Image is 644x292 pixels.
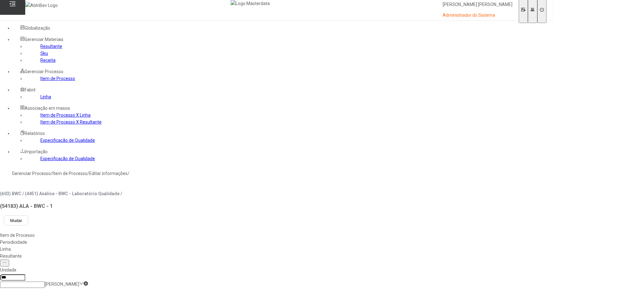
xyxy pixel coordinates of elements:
[40,156,95,161] a: Especificação de Qualidade
[40,51,48,56] a: Sku
[127,171,129,176] nz-breadcrumb-separator: /
[87,171,89,176] nz-breadcrumb-separator: /
[25,69,63,74] span: Gerenciar Processo
[51,171,53,176] nz-breadcrumb-separator: /
[25,2,58,9] img: AbInBev Logo
[12,171,51,176] a: Gerenciar Processo
[4,215,28,225] button: Mudar
[40,113,91,118] a: Item de Processo X Linha
[40,44,62,49] a: Resultante
[25,87,35,92] span: Fabril
[89,171,127,176] a: Editar informações
[10,218,22,223] span: Mudar
[40,58,56,63] a: Receita
[40,120,102,125] a: Item de Processo X Resultante
[25,149,48,154] span: Importação
[25,106,70,111] span: Associação em massa
[40,94,51,99] a: Linha
[25,131,45,136] span: Relatórios
[443,12,512,19] p: Administrador do Sistema
[45,282,79,287] nz-select-item: C. La Paz
[40,138,95,143] a: Especificação de Qualidade
[25,26,50,31] span: Globalização
[40,76,75,81] a: Item de Processo
[443,2,512,8] p: [PERSON_NAME] [PERSON_NAME]
[53,171,87,176] a: Item de Processo
[25,37,63,42] span: Gerenciar Materiais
